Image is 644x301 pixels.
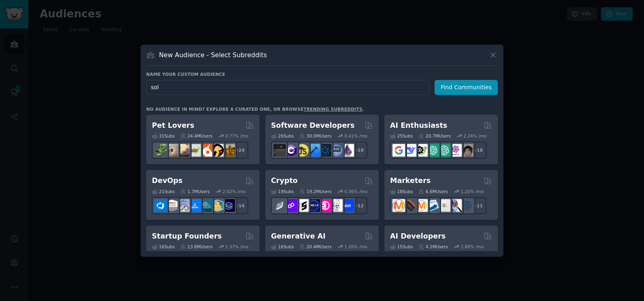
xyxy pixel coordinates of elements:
[461,244,484,249] div: 2.88 % /mo
[146,71,498,77] h3: Name your custom audience
[188,144,201,157] img: turtle
[418,189,448,194] div: 6.6M Users
[469,197,486,214] div: + 11
[271,120,354,131] h2: Software Developers
[223,189,246,194] div: 2.02 % /mo
[435,80,498,95] button: Find Communities
[350,197,367,214] div: + 12
[344,189,367,194] div: 0.36 % /mo
[392,144,405,157] img: GoogleGeminiAI
[390,189,413,194] div: 18 Sub s
[273,144,286,157] img: software
[415,144,428,157] img: AItoolsCatalog
[330,199,343,212] img: CryptoNews
[307,144,320,157] img: iOSProgramming
[225,244,248,249] div: 1.37 % /mo
[180,244,212,249] div: 13.8M Users
[390,244,413,249] div: 15 Sub s
[285,144,297,157] img: csharp
[418,244,448,249] div: 4.1M Users
[146,106,364,112] div: No audience in mind? Explore a curated one, or browse .
[344,133,367,139] div: 0.41 % /mo
[154,144,167,157] img: herpetology
[177,144,190,157] img: leopardgeckos
[299,133,331,139] div: 30.0M Users
[426,199,439,212] img: Emailmarketing
[296,144,309,157] img: learnjavascript
[222,199,235,212] img: PlatformEngineers
[438,199,450,212] img: googleads
[341,199,354,212] img: defi_
[390,120,447,131] h2: AI Enthusiasts
[404,144,416,157] img: DeepSeek
[166,144,178,157] img: ballpython
[341,144,354,157] img: elixir
[152,231,222,241] h2: Startup Founders
[463,133,486,139] div: 2.24 % /mo
[200,199,212,212] img: platformengineering
[392,199,405,212] img: content_marketing
[438,144,450,157] img: chatgpt_prompts_
[152,120,194,131] h2: Pet Lovers
[285,199,297,212] img: 0xPolygon
[449,144,462,157] img: OpenAIDev
[426,144,439,157] img: chatgpt_promptDesign
[307,199,320,212] img: web3
[231,142,248,159] div: + 24
[296,199,309,212] img: ethstaker
[180,133,212,139] div: 24.4M Users
[152,244,175,249] div: 16 Sub s
[152,189,175,194] div: 21 Sub s
[225,133,248,139] div: 0.77 % /mo
[152,176,183,186] h2: DevOps
[461,144,473,157] img: ArtificalIntelligence
[319,199,331,212] img: defiblockchain
[415,199,428,212] img: AskMarketing
[461,189,484,194] div: 1.20 % /mo
[211,144,224,157] img: PetAdvice
[211,199,224,212] img: aws_cdk
[271,189,294,194] div: 19 Sub s
[303,107,362,112] a: trending subreddits
[154,199,167,212] img: azuredevops
[461,199,473,212] img: OnlineMarketing
[299,189,331,194] div: 19.2M Users
[180,189,210,194] div: 1.7M Users
[350,142,367,159] div: + 19
[188,199,201,212] img: DevOpsLinks
[330,144,343,157] img: AskComputerScience
[146,80,429,95] input: Pick a short name, like "Digital Marketers" or "Movie-Goers"
[319,144,331,157] img: reactnative
[299,244,331,249] div: 20.4M Users
[469,142,486,159] div: + 18
[271,176,298,186] h2: Crypto
[166,199,178,212] img: AWS_Certified_Experts
[273,199,286,212] img: ethfinance
[344,244,367,249] div: 1.26 % /mo
[418,133,450,139] div: 20.7M Users
[152,133,175,139] div: 31 Sub s
[390,176,431,186] h2: Marketers
[159,51,267,59] h3: New Audience - Select Subreddits
[271,133,294,139] div: 26 Sub s
[222,144,235,157] img: dogbreed
[404,199,416,212] img: bigseo
[449,199,462,212] img: MarketingResearch
[390,133,413,139] div: 25 Sub s
[390,231,446,241] h2: AI Developers
[200,144,212,157] img: cockatiel
[231,197,248,214] div: + 14
[271,231,326,241] h2: Generative AI
[177,199,190,212] img: Docker_DevOps
[271,244,294,249] div: 16 Sub s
